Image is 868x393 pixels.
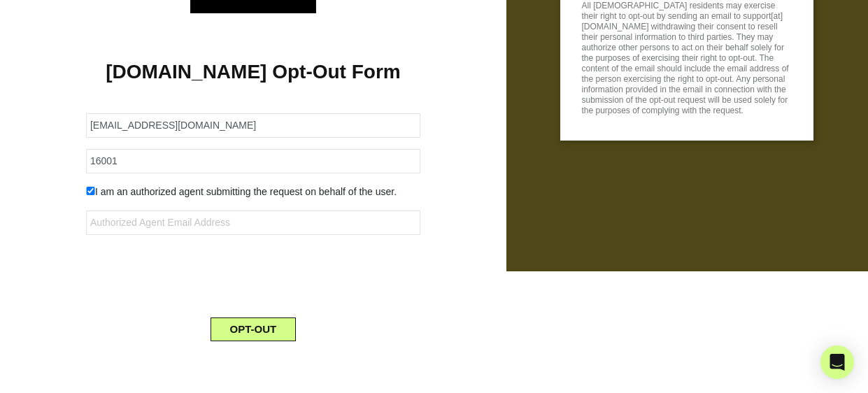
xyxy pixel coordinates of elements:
[86,149,420,173] input: Zipcode
[86,210,420,235] input: Authorized Agent Email Address
[820,345,854,379] div: Open Intercom Messenger
[86,113,420,138] input: Email Address
[147,246,360,301] iframe: reCAPTCHA
[21,60,485,84] h1: [DOMAIN_NAME] Opt-Out Form
[211,317,297,341] button: OPT-OUT
[76,185,431,199] div: I am an authorized agent submitting the request on behalf of the user.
